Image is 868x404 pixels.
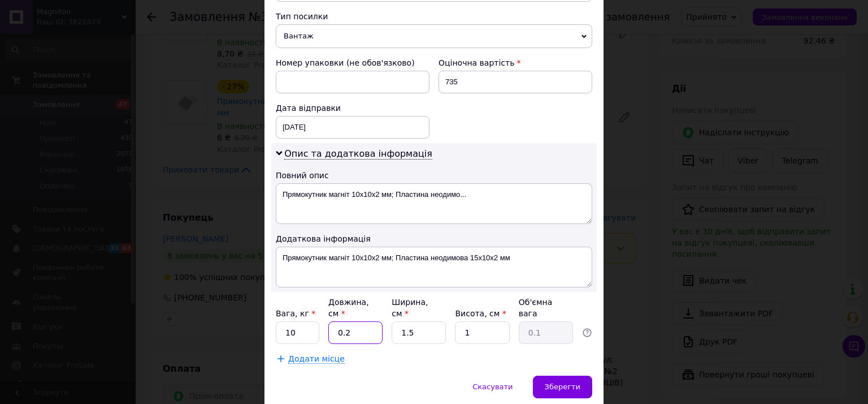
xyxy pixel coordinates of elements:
[519,296,573,319] div: Об'ємна вага
[545,382,580,391] span: Зберегти
[276,57,429,68] div: Номер упаковки (не обов'язково)
[276,170,592,181] div: Повний опис
[288,354,345,364] span: Додати місце
[276,183,592,224] textarea: Прямокутник магніт 10х10х2 мм; Пластина неодимо...
[455,309,506,318] label: Висота, см
[472,382,513,391] span: Скасувати
[276,12,328,21] span: Тип посилки
[392,298,428,318] label: Ширина, см
[284,148,432,160] span: Опис та додаткова інформація
[276,247,592,287] textarea: Прямокутник магніт 10х10х2 мм; Пластина неодимова 15х10х2 мм
[276,24,592,48] span: Вантаж
[276,309,315,318] label: Вага, кг
[328,298,369,318] label: Довжина, см
[276,102,429,114] div: Дата відправки
[276,233,592,244] div: Додаткова інформація
[439,57,592,68] div: Оціночна вартість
